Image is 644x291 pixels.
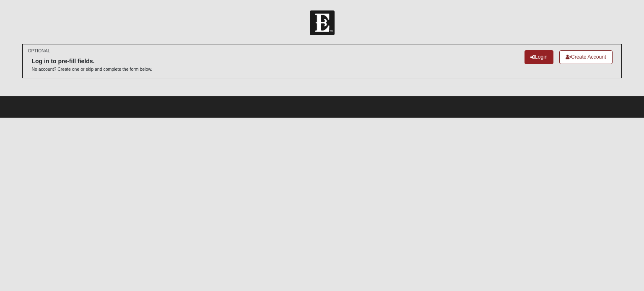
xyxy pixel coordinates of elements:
[559,50,613,64] a: Create Account
[28,48,50,54] small: OPTIONAL
[310,10,335,35] img: Church of Eleven22 Logo
[525,50,553,64] a: Login
[31,58,152,65] h6: Log in to pre-fill fields.
[31,66,152,72] p: No account? Create one or skip and complete the form below.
